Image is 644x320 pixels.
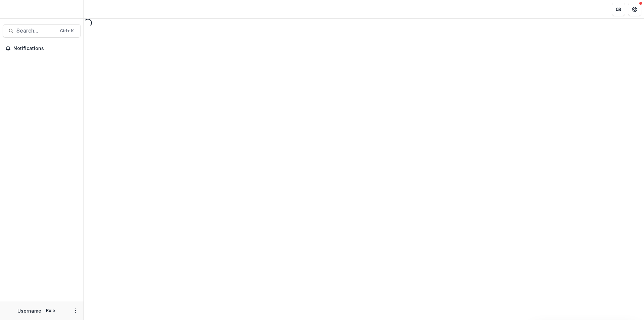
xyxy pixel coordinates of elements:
span: Notifications [13,46,78,51]
button: Notifications [3,43,81,54]
button: Partners [612,3,625,16]
p: Username [17,307,41,314]
p: Role [44,308,57,314]
div: Ctrl + K [59,27,75,35]
button: Get Help [628,3,641,16]
button: More [71,307,79,315]
button: Search... [3,24,81,38]
span: Search... [16,28,56,34]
